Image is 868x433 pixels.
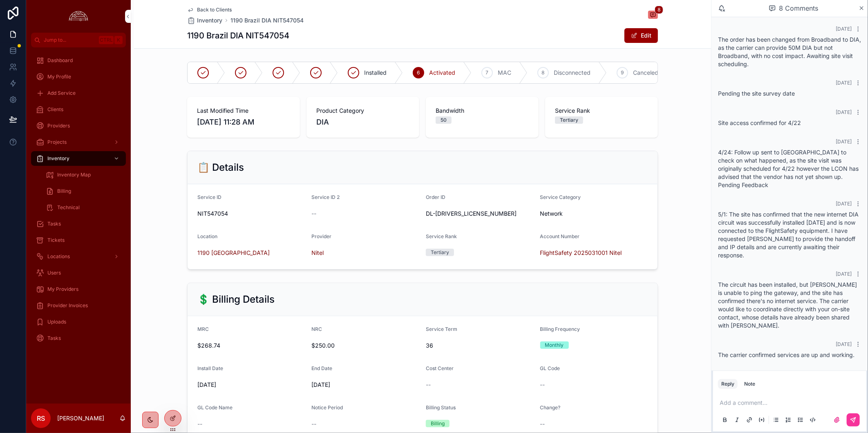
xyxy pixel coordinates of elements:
[67,10,90,23] img: App logo
[31,53,126,68] a: Dashboard
[31,69,126,84] a: My Profile
[540,420,545,428] span: --
[312,420,317,428] span: --
[431,420,445,427] div: Billing
[47,335,61,341] span: Tasks
[31,135,126,150] a: Projects
[47,90,76,96] span: Add Service
[364,69,387,77] span: Installed
[31,315,126,329] a: Uploads
[441,116,447,124] div: 50
[836,26,852,32] span: [DATE]
[718,281,857,329] span: The circuit has been installed, but [PERSON_NAME] is unable to ping the gateway, and the site has...
[718,119,801,126] span: Site access confirmed for 4/22
[197,233,217,239] span: Location
[47,139,67,145] span: Projects
[197,293,275,306] h2: 💲 Billing Details
[197,420,202,428] span: --
[197,381,305,389] span: [DATE]
[31,331,126,346] a: Tasks
[197,107,290,115] span: Last Modified Time
[47,123,70,129] span: Providers
[31,86,126,100] a: Add Service
[57,172,91,178] span: Inventory Map
[542,69,545,76] span: 8
[197,326,209,332] span: MRC
[426,210,534,218] span: DL-[DRIVERS_LICENSE_NUMBER]
[540,249,622,257] a: FlightSafety ‭2025031001‬ Nitel
[26,47,131,356] div: scrollable content
[312,233,332,239] span: Provider
[312,249,324,257] a: Nitel
[312,365,333,371] span: End Date
[47,270,61,276] span: Users
[429,69,455,77] span: Activated
[197,16,222,25] span: Inventory
[836,80,852,86] span: [DATE]
[540,233,580,239] span: Account Number
[197,194,221,200] span: Service ID
[741,379,758,389] button: Note
[47,253,70,260] span: Locations
[316,116,329,128] span: DIA
[718,149,859,188] span: 4/24: Follow up sent to [GEOGRAPHIC_DATA] to check on what happened, as the site visit was origin...
[187,30,289,41] h1: 1190 Brazil DIA NIT547054
[718,90,795,97] span: Pending the site survey date
[197,341,305,350] span: $268.74
[197,210,305,218] span: NIT547054
[718,211,859,259] span: 5/1: The site has confirmed that the new internet DIA circuit was successfully installed [DATE] a...
[31,282,126,297] a: My Providers
[836,341,852,347] span: [DATE]
[47,155,69,162] span: Inventory
[31,298,126,313] a: Provider Invoices
[624,28,658,43] button: Edit
[197,7,232,13] span: Back to Clients
[554,69,591,77] span: Disconnected
[426,233,457,239] span: Service Rank
[426,341,534,350] span: 36
[197,365,223,371] span: Install Date
[779,3,819,13] span: 8 Comments
[540,404,561,411] span: Change?
[31,33,126,47] button: Jump to...CtrlK
[312,326,322,332] span: NRC
[47,74,71,80] span: My Profile
[31,266,126,280] a: Users
[312,341,420,350] span: $250.00
[47,302,88,309] span: Provider Invoices
[187,16,222,25] a: Inventory
[655,6,663,14] span: 8
[31,151,126,166] a: Inventory
[540,365,560,371] span: GL Code
[57,204,80,211] span: Technical
[836,201,852,207] span: [DATE]
[187,7,232,13] a: Back to Clients
[230,16,304,25] span: 1190 Brazil DIA NIT547054
[648,11,658,20] button: 8
[41,200,126,215] a: Technical
[37,413,45,423] span: RS
[47,221,61,227] span: Tasks
[57,188,71,194] span: Billing
[486,69,489,76] span: 7
[426,194,445,200] span: Order ID
[197,404,233,411] span: GL Code Name
[115,37,122,43] span: K
[197,116,290,128] span: [DATE] 11:28 AM
[545,341,564,349] div: Monthly
[417,69,420,76] span: 6
[31,102,126,117] a: Clients
[498,69,511,77] span: MAC
[31,118,126,133] a: Providers
[836,109,852,115] span: [DATE]
[555,107,648,115] span: Service Rank
[47,57,73,64] span: Dashboard
[436,107,529,115] span: Bandwidth
[197,249,270,257] a: 1190 [GEOGRAPHIC_DATA]
[312,381,420,389] span: [DATE]
[99,36,114,44] span: Ctrl
[633,69,658,77] span: Canceled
